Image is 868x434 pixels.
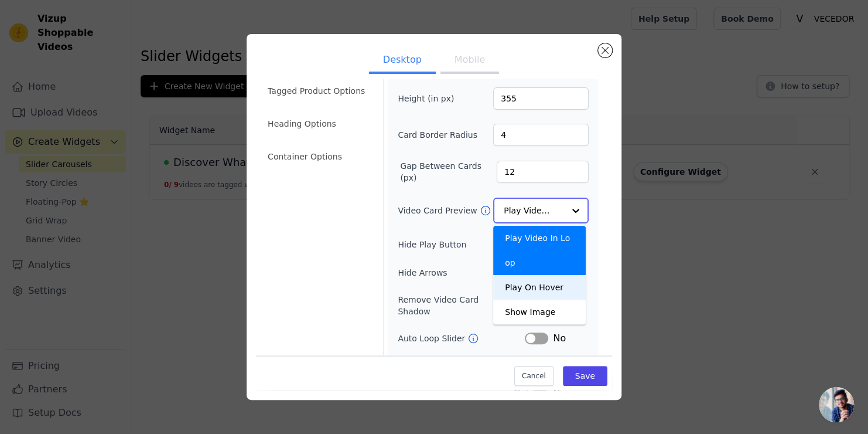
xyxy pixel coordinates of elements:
[598,43,612,57] button: Close modal
[398,239,525,250] label: Hide Play Button
[398,129,477,141] label: Card Border Radius
[493,226,586,275] div: Play Video In Loop
[400,160,497,184] label: Gap Between Cards (px)
[398,205,479,216] label: Video Card Preview
[563,366,607,386] button: Save
[261,79,376,103] li: Tagged Product Options
[261,112,376,135] li: Heading Options
[398,333,467,344] label: Auto Loop Slider
[440,48,499,74] button: Mobile
[493,300,586,324] div: Show Image
[493,275,586,300] div: Play On Hover
[514,366,553,386] button: Cancel
[819,387,854,422] div: Open chat
[553,331,566,345] span: No
[261,145,376,168] li: Container Options
[398,93,462,104] label: Height (in px)
[398,294,513,317] label: Remove Video Card Shadow
[369,48,436,74] button: Desktop
[398,267,525,279] label: Hide Arrows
